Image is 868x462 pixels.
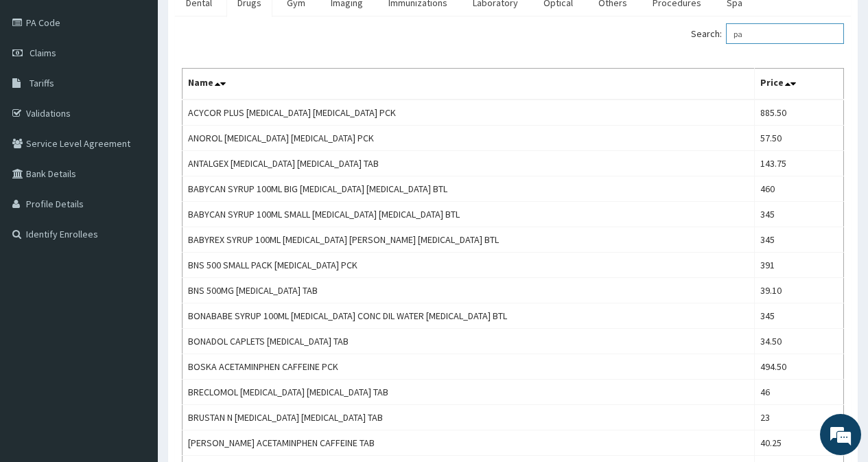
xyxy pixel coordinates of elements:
td: 885.50 [754,100,843,126]
input: Search: [726,23,844,44]
div: Minimize live chat window [225,7,258,40]
th: Name [183,69,755,100]
td: 391 [754,253,843,278]
td: BABYCAN SYRUP 100ML BIG [MEDICAL_DATA] [MEDICAL_DATA] BTL [183,176,755,202]
td: BRUSTAN N [MEDICAL_DATA] [MEDICAL_DATA] TAB [183,405,755,430]
td: 143.75 [754,151,843,176]
td: BNS 500MG [MEDICAL_DATA] TAB [183,278,755,303]
td: 39.10 [754,278,843,303]
span: Claims [30,47,56,59]
td: ANOROL [MEDICAL_DATA] [MEDICAL_DATA] PCK [183,126,755,151]
td: 494.50 [754,354,843,380]
div: Chat with us now [71,77,231,95]
td: [PERSON_NAME] ACETAMINPHEN CAFFEINE TAB [183,430,755,456]
label: Search: [691,23,844,44]
td: BOSKA ACETAMINPHEN CAFFEINE PCK [183,354,755,380]
img: d_794563401_company_1708531726252_794563401 [25,69,56,103]
td: 345 [754,202,843,227]
td: BABYCAN SYRUP 100ML SMALL [MEDICAL_DATA] [MEDICAL_DATA] BTL [183,202,755,227]
td: BONADOL CAPLETS [MEDICAL_DATA] TAB [183,329,755,354]
span: We're online! [80,141,189,280]
td: 34.50 [754,329,843,354]
td: ANTALGEX [MEDICAL_DATA] [MEDICAL_DATA] TAB [183,151,755,176]
th: Price [754,69,843,100]
span: Tariffs [30,77,54,89]
td: BRECLOMOL [MEDICAL_DATA] [MEDICAL_DATA] TAB [183,380,755,405]
td: ACYCOR PLUS [MEDICAL_DATA] [MEDICAL_DATA] PCK [183,100,755,126]
td: 23 [754,405,843,430]
td: BONABABE SYRUP 100ML [MEDICAL_DATA] CONC DIL WATER [MEDICAL_DATA] BTL [183,303,755,329]
td: BABYREX SYRUP 100ML [MEDICAL_DATA] [PERSON_NAME] [MEDICAL_DATA] BTL [183,227,755,253]
td: 345 [754,303,843,329]
td: BNS 500 SMALL PACK [MEDICAL_DATA] PCK [183,253,755,278]
td: 40.25 [754,430,843,456]
td: 46 [754,380,843,405]
td: 345 [754,227,843,253]
td: 57.50 [754,126,843,151]
td: 460 [754,176,843,202]
textarea: Type your message and hit 'Enter' [7,312,261,360]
